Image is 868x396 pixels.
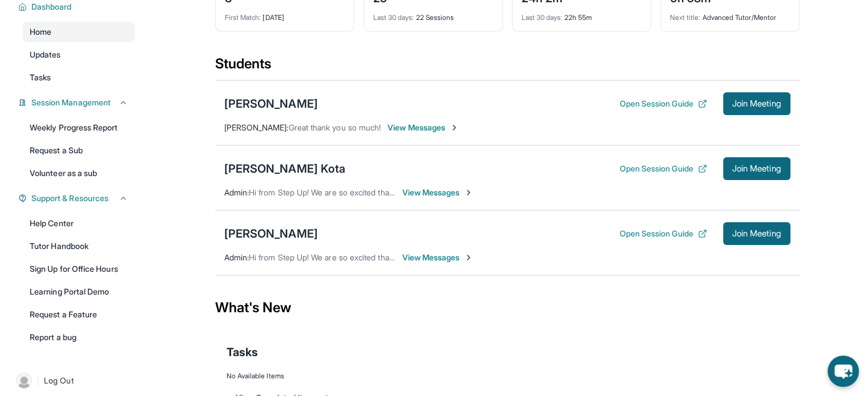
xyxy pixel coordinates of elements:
img: Chevron-Right [464,188,473,197]
span: [PERSON_NAME] : [224,123,289,132]
a: Home [23,22,135,42]
a: Tutor Handbook [23,236,135,256]
span: Join Meeting [732,165,781,172]
img: Chevron-Right [464,253,473,262]
div: What's New [215,283,800,333]
a: Request a Feature [23,304,135,325]
span: Last 30 days : [373,13,414,22]
span: Join Meeting [732,230,781,237]
div: 22h 55m [522,6,641,22]
span: Dashboard [31,1,72,13]
span: Tasks [30,72,51,83]
span: Updates [30,49,61,60]
span: Support & Resources [31,193,108,204]
div: [PERSON_NAME] [224,226,318,242]
span: Last 30 days : [522,13,563,22]
a: Tasks [23,67,135,88]
button: Open Session Guide [619,228,706,239]
span: View Messages [402,252,474,263]
div: Students [215,55,800,80]
span: Next title : [670,13,701,22]
a: Report a bug [23,327,135,348]
button: chat-button [827,356,859,387]
button: Join Meeting [723,157,790,180]
a: Request a Sub [23,140,135,161]
a: Help Center [23,213,135,234]
img: user-img [16,373,32,389]
a: Learning Portal Demo [23,281,135,302]
span: View Messages [402,187,474,198]
div: Advanced Tutor/Mentor [670,6,790,22]
a: Weekly Progress Report [23,117,135,138]
a: Sign Up for Office Hours [23,259,135,279]
span: Session Management [31,97,111,108]
span: Admin : [224,252,249,262]
a: |Log Out [11,368,135,393]
button: Dashboard [27,1,128,13]
span: Log Out [44,375,74,386]
span: First Match : [225,13,261,22]
span: Great thank you so much! [289,123,381,132]
span: Join Meeting [732,100,781,107]
span: Home [30,26,51,38]
img: Chevron-Right [450,123,459,132]
button: Open Session Guide [619,98,706,109]
button: Open Session Guide [619,163,706,174]
a: Updates [23,44,135,65]
span: | [37,374,39,387]
button: Join Meeting [723,222,790,245]
div: [PERSON_NAME] Kota [224,161,346,177]
div: [PERSON_NAME] [224,96,318,112]
span: Admin : [224,187,249,197]
div: No Available Items [227,371,788,381]
div: [DATE] [225,6,345,22]
button: Join Meeting [723,92,790,115]
div: 22 Sessions [373,6,493,22]
button: Session Management [27,97,128,108]
a: Volunteer as a sub [23,163,135,183]
span: View Messages [387,122,459,133]
span: Tasks [227,344,258,360]
button: Support & Resources [27,193,128,204]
